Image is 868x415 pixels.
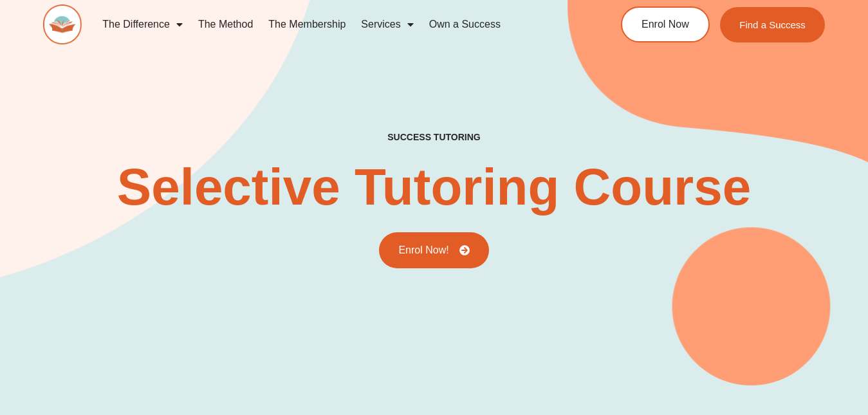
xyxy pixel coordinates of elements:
h4: success tutoring [387,132,480,143]
span: Enrol Now! [398,245,448,255]
a: Enrol Now [621,6,710,42]
a: The Membership [261,10,353,39]
nav: Menu [95,10,576,39]
a: The Method [190,10,261,39]
span: Find a Success [739,20,806,30]
a: Own a Success [421,10,508,39]
a: The Difference [95,10,190,39]
a: Enrol Now! [379,232,488,268]
a: Find a Success [720,7,825,42]
span: Enrol Now [642,19,689,30]
h2: Selective Tutoring Course [117,161,751,213]
a: Services [353,10,421,39]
